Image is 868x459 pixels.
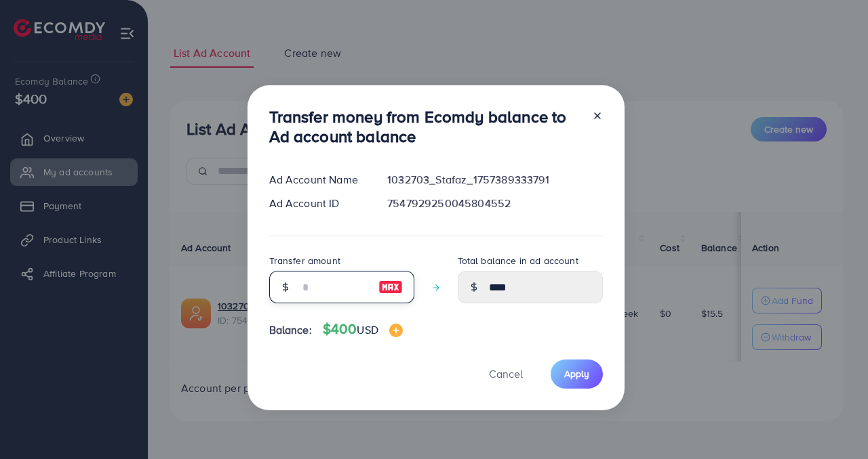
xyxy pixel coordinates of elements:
div: Ad Account ID [258,196,377,211]
img: image [378,279,403,295]
label: Transfer amount [269,254,340,267]
label: Total balance in ad account [458,254,578,267]
span: Balance: [269,322,312,338]
img: image [389,324,403,337]
h3: Transfer money from Ecomdy balance to Ad account balance [269,107,581,146]
button: Cancel [472,359,540,389]
span: Cancel [489,366,523,381]
div: 1032703_Stafaz_1757389333791 [376,172,613,188]
h4: $400 [323,321,403,338]
button: Apply [551,359,603,389]
div: 7547929250045804552 [376,196,613,211]
span: USD [357,322,378,337]
iframe: Chat [810,398,858,449]
span: Apply [564,367,589,380]
div: Ad Account Name [258,172,377,188]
